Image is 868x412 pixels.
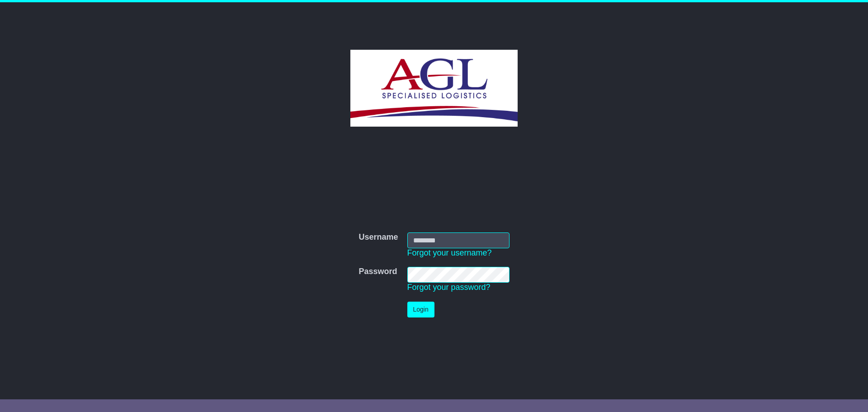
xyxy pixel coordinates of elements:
[407,248,492,257] a: Forgot your username?
[359,267,397,277] label: Password
[350,50,517,127] img: AGL SPECIALISED LOGISTICS
[407,302,434,317] button: Login
[359,232,398,242] label: Username
[407,283,491,292] a: Forgot your password?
